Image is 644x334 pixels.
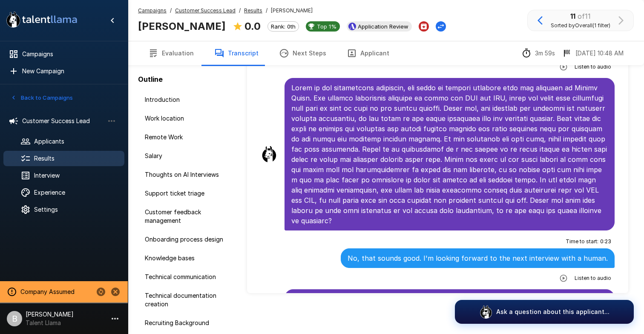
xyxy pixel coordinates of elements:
div: View profile in Ashby [347,21,412,32]
span: Remote Work [145,133,230,141]
div: Work location [138,111,237,126]
button: Change Stage [436,21,446,32]
span: Sorted by Overall (1 filter) [551,21,610,30]
button: Next Steps [269,41,336,65]
span: Technical documentation creation [145,291,230,308]
b: 0.0 [244,20,261,32]
span: / [239,6,241,15]
span: Rank: 0th [268,23,299,30]
div: Technical communication [138,269,237,285]
button: Evaluation [138,41,204,65]
u: Customer Success Lead [175,7,236,14]
span: of 11 [578,12,591,20]
div: Salary [138,148,237,164]
img: llama_clean.png [261,146,278,163]
button: Applicant [336,41,400,65]
span: Support ticket triage [145,189,230,198]
div: Support ticket triage [138,186,237,201]
b: 11 [570,12,575,20]
div: Remote Work [138,130,237,145]
div: The date and time when the interview was completed [562,48,624,58]
p: 3m 59s [535,49,555,58]
button: Archive Applicant [419,21,429,32]
div: Knowledge bases [138,250,237,266]
p: Ask a question about this applicant... [496,308,609,316]
b: [PERSON_NAME] [138,20,226,32]
button: Transcript [204,41,269,65]
u: Campaigns [138,7,167,14]
span: Knowledge bases [145,254,230,262]
span: / [266,6,267,15]
span: Technical communication [145,273,230,281]
span: Listen to audio [575,63,611,71]
div: Introduction [138,92,237,107]
span: Application Review [354,23,412,30]
p: No, that sounds good. I'm looking forward to the next interview with a human. [348,253,608,263]
span: [PERSON_NAME] [271,6,313,15]
span: Onboarding process design [145,235,230,244]
div: Onboarding process design [138,232,237,247]
img: logo_glasses@2x.png [479,305,493,319]
p: [DATE] 10:48 AM [575,49,624,58]
span: Top 1% [313,23,340,30]
u: Results [244,7,262,14]
div: Technical documentation creation [138,288,237,312]
span: Listen to audio [575,274,611,282]
span: Salary [145,152,230,160]
div: Customer feedback management [138,204,237,228]
button: Ask a question about this applicant... [455,300,634,324]
span: Introduction [145,95,230,104]
span: Thoughts on AI Interviews [145,170,230,179]
div: Thoughts on AI Interviews [138,167,237,182]
img: ashbyhq_logo.jpeg [348,23,356,30]
p: Lorem ip dol sitametcons adipiscin, eli seddo ei tempori utlabore etdo mag aliquaen ad Minimv Qui... [291,83,608,226]
div: The time between starting and completing the interview [521,48,555,58]
span: Work location [145,114,230,123]
span: Customer feedback management [145,208,230,225]
b: Outline [138,75,163,83]
span: / [170,6,172,15]
span: Time to start : [566,237,598,246]
span: 0 : 23 [600,237,611,246]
